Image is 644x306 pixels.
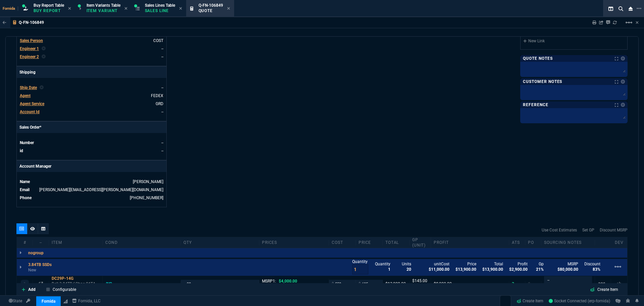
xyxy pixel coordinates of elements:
a: FEDEX [151,93,163,98]
nx-icon: Open In Opposite Panel [39,281,43,286]
p: Quote [199,8,223,13]
p: Quote Notes [523,56,553,61]
a: GRD [156,101,163,106]
a: -- [161,110,163,114]
a: Hide Workbench [636,20,639,25]
span: Agent [20,93,31,98]
tr: undefined [19,194,164,201]
p: Account Manager [17,161,166,172]
span: Agent Service [20,101,44,106]
nx-icon: Clear selected rep [42,54,46,60]
p: Sales Order* [17,122,166,133]
nx-icon: Back to Table [3,20,6,25]
tr: undefined [19,108,164,115]
a: -ixkwpIZ-h28TSbFAAEc [549,298,610,304]
tr: undefined [19,92,164,99]
span: Sales Person [20,38,43,43]
p: Add [28,287,36,293]
p: Q-FN-106849 [19,20,44,25]
div: Item [49,240,103,245]
div: # [17,240,33,245]
a: Discount MSRP [600,227,628,233]
div: /NO [105,281,118,287]
a: -- [161,140,163,145]
tr: undefined [19,139,164,146]
div: -- [33,240,49,245]
nx-icon: Clear selected rep [42,46,46,52]
div: Total [383,240,410,245]
span: Engineer 2 [20,54,39,59]
span: $ [332,281,334,287]
div: price [356,240,383,245]
mat-icon: Example home icon [598,279,606,287]
a: -- [161,54,163,59]
span: Socket Connected (erp-fornida) [549,299,610,303]
nx-icon: Close Tab [227,6,230,11]
div: qty [181,240,259,245]
p: Item Variant [87,8,120,13]
span: Number [20,140,34,145]
span: 0 [528,281,530,286]
tr: undefined [19,100,164,107]
a: [PERSON_NAME] [133,179,163,184]
nx-icon: Clear selected rep [40,85,44,91]
tr: undefined [19,84,164,91]
span: Fornida [3,6,18,11]
tr: undefined [19,53,164,60]
div: dev [611,240,627,245]
p: $145.00 [412,278,428,283]
span: Ship Date [20,85,37,90]
span: Account Id [20,110,40,114]
p: New [28,267,56,273]
mat-icon: Example home icon [614,263,622,271]
div: GP (unit) [410,237,431,248]
p: Dell 3.84TB 6Gbps SATA RI TLC 2.5 SSD S4510 [52,281,100,292]
div: prices [259,240,329,245]
div: DC29P-14G [52,276,100,281]
a: msbcCompanyName [70,298,103,304]
tr: undefined [19,37,164,44]
a: Set GP [582,227,594,233]
div: $2,900.00 [434,281,506,287]
p: Customer Notes [523,79,562,84]
p: Configurable [53,287,76,293]
div: MSRP1: [262,278,326,284]
p: Buy Report [34,8,64,13]
p: Reference [523,102,548,107]
div: ATS [509,240,525,245]
span: id [20,148,23,153]
p: Sales Line [145,8,175,13]
span: Email [20,187,30,192]
span: $ [359,281,361,287]
span: 3 [512,281,514,286]
a: -- [161,46,163,51]
tr: undefined [19,45,164,52]
a: Create Item [585,285,624,294]
nx-icon: Close Tab [124,6,127,11]
p: 3.84TB SSDs [28,262,52,267]
div: PO [525,240,541,245]
span: $4,000.00 [279,279,297,283]
span: Buy Report Table [34,3,64,8]
div: cond [103,240,181,245]
a: Create Item [514,296,546,306]
a: Use Cost Estimates [542,227,577,233]
a: New Link [523,38,625,44]
a: 5622794585 [130,195,163,200]
span: Engineer 1 [20,46,39,51]
p: nogroup [28,250,44,256]
nx-icon: Close Workbench [626,5,635,13]
span: Phone [20,195,32,200]
p: Shipping [17,67,166,78]
a: -- [161,148,163,153]
a: [PERSON_NAME][EMAIL_ADDRESS][PERSON_NAME][DOMAIN_NAME] [39,187,163,192]
span: Item Variants Table [87,3,120,8]
p: Quantity [352,259,368,264]
div: $13,900.00 [385,281,407,287]
a: COST [153,38,163,43]
span: Q-FN-106849 [199,3,223,8]
p: 1 [23,281,26,287]
nx-icon: Search [616,5,626,13]
tr: undefined [19,178,164,185]
span: Name [20,179,30,184]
